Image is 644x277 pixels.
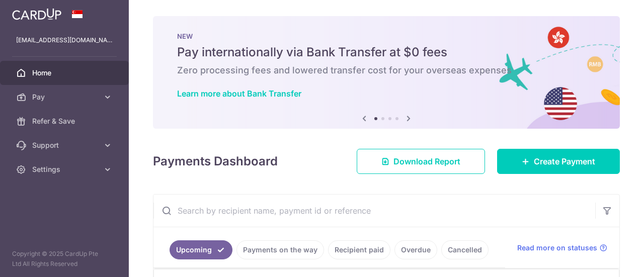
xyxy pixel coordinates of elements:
[357,149,485,174] a: Download Report
[177,44,596,60] h5: Pay internationally via Bank Transfer at $0 fees
[32,116,99,126] span: Refer & Save
[12,8,61,20] img: CardUp
[534,155,595,167] span: Create Payment
[328,240,390,259] a: Recipient paid
[32,92,99,102] span: Pay
[16,35,113,45] p: [EMAIL_ADDRESS][DOMAIN_NAME]
[517,243,607,253] a: Read more on statuses
[517,243,597,253] span: Read more on statuses
[236,240,324,259] a: Payments on the way
[177,32,596,40] p: NEW
[153,152,278,170] h4: Payments Dashboard
[177,88,301,99] a: Learn more about Bank Transfer
[177,64,596,76] h6: Zero processing fees and lowered transfer cost for your overseas expenses
[497,149,620,174] a: Create Payment
[32,68,99,78] span: Home
[153,16,620,129] img: Bank transfer banner
[32,164,99,174] span: Settings
[32,140,99,150] span: Support
[394,240,437,259] a: Overdue
[170,240,232,259] a: Upcoming
[441,240,489,259] a: Cancelled
[153,195,595,227] input: Search by recipient name, payment id or reference
[580,247,634,272] iframe: Opens a widget where you can find more information
[393,155,460,167] span: Download Report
